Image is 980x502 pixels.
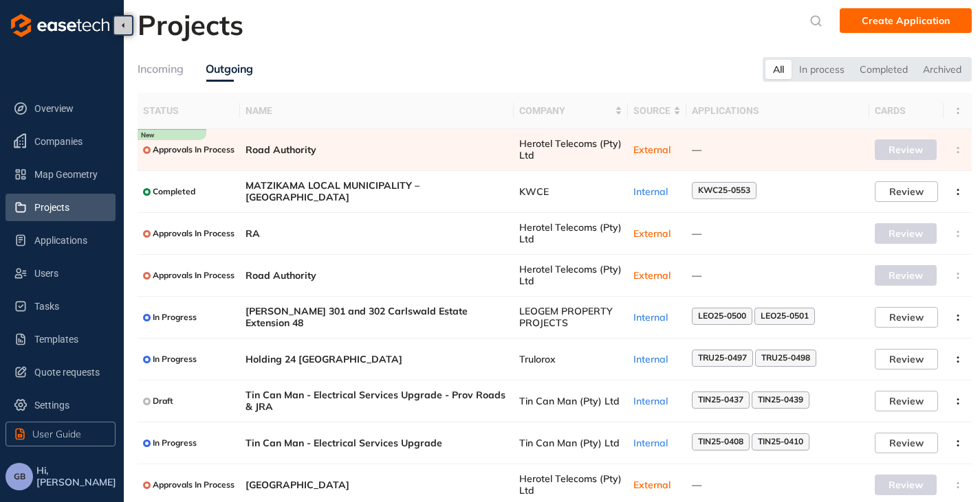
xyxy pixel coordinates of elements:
span: In Progress [153,354,197,364]
span: Trulorox [519,354,622,365]
div: Outgoing [206,60,253,78]
span: Review [889,435,924,450]
span: Draft [153,396,173,406]
span: Holding 24 [GEOGRAPHIC_DATA] [246,354,508,365]
span: Company [519,103,612,118]
div: External [633,479,681,491]
button: Review [875,307,938,328]
span: In Progress [153,312,197,322]
button: Create Application [840,8,972,33]
div: External [633,144,681,156]
span: — [692,479,701,491]
div: Incoming [138,60,184,78]
span: TIN25-0410 [758,437,803,446]
span: Completed [153,187,195,196]
span: TIN25-0408 [698,437,743,446]
th: Name [240,93,514,129]
span: Approvals In Process [153,480,235,490]
span: Review [889,310,924,325]
span: Approvals In Process [153,229,235,238]
span: Review [889,393,924,409]
div: Internal [633,354,681,365]
span: Review [889,184,924,199]
span: Herotel Telecoms (Pty) Ltd [519,473,622,497]
span: [PERSON_NAME] 301 and 302 Carlswald Estate Extension 48 [246,306,508,329]
span: LEO25-0500 [698,311,746,321]
button: User Guide [6,422,116,446]
span: Review [889,352,924,367]
div: All [765,60,792,79]
span: TRU25-0497 [698,353,747,363]
div: Internal [633,396,681,407]
span: Tasks [34,293,105,320]
span: User Guide [32,426,81,442]
div: External [633,270,681,282]
span: KWC25-0553 [698,185,750,195]
span: TIN25-0439 [758,395,803,404]
span: Tin Can Man (Pty) Ltd [519,437,622,449]
th: Cards [869,93,944,129]
span: Applications [34,227,105,254]
span: Approvals In Process [153,145,235,155]
span: Road Authority [246,270,508,282]
span: Companies [34,128,105,155]
span: — [692,270,701,282]
span: Road Authority [246,144,508,156]
h2: Projects [138,8,243,41]
div: External [633,228,681,240]
span: RA [246,228,508,240]
th: Status [138,93,240,129]
th: Company [514,93,628,129]
span: In Progress [153,438,197,448]
span: Quote requests [34,358,105,386]
span: — [692,144,701,156]
span: Hi, [PERSON_NAME] [36,465,118,488]
span: TRU25-0498 [761,353,810,363]
span: Create Application [862,13,950,28]
button: GB [6,463,33,490]
div: Internal [633,312,681,323]
button: Review [875,349,938,369]
span: [GEOGRAPHIC_DATA] [246,479,508,491]
button: Review [875,391,938,411]
span: LEO25-0501 [761,311,809,321]
span: Templates [34,326,105,353]
span: Users [34,260,105,287]
span: Herotel Telecoms (Pty) Ltd [519,264,622,287]
button: Review [875,433,938,453]
span: Source [633,103,671,118]
span: Tin Can Man - Electrical Services Upgrade - Prov Roads & JRA [246,389,508,413]
th: Source [628,93,686,129]
div: Completed [852,60,915,79]
img: logo [11,14,109,37]
span: MATZIKAMA LOCAL MUNICIPALITY – [GEOGRAPHIC_DATA] [246,180,508,203]
div: Internal [633,186,681,198]
span: Settings [34,391,105,419]
button: Review [875,181,938,202]
div: In process [792,60,852,79]
span: GB [14,472,25,481]
span: Herotel Telecoms (Pty) Ltd [519,138,622,161]
span: Herotel Telecoms (Pty) Ltd [519,222,622,245]
span: Approvals In Process [153,271,235,280]
span: Overview [34,95,105,122]
span: Projects [34,194,105,221]
span: TIN25-0437 [698,395,743,404]
div: Internal [633,437,681,449]
th: Applications [686,93,869,129]
span: LEOGEM PROPERTY PROJECTS [519,306,622,329]
span: Tin Can Man - Electrical Services Upgrade [246,437,508,449]
span: — [692,228,701,240]
span: Tin Can Man (Pty) Ltd [519,396,622,407]
span: KWCE [519,186,622,198]
div: Archived [915,60,969,79]
span: Map Geometry [34,161,105,188]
